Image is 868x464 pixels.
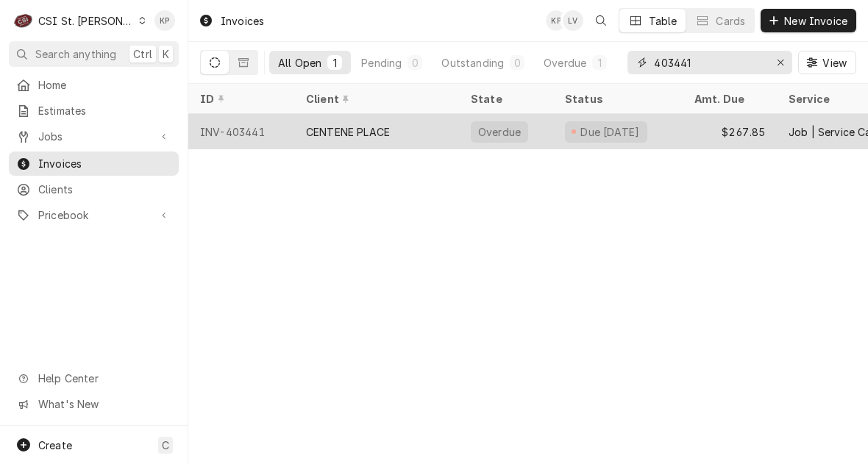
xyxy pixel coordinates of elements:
div: KP [154,10,175,31]
a: Go to What's New [9,392,179,416]
span: New Invoice [781,13,850,29]
a: Go to Pricebook [9,203,179,227]
button: Erase input [769,51,792,74]
span: Invoices [38,156,171,171]
input: Keyword search [654,51,764,74]
span: Clients [38,182,171,197]
div: CSI St. [PERSON_NAME] [38,13,134,29]
span: Help Center [38,371,170,386]
div: Amt. Due [694,91,762,107]
span: Search anything [35,46,116,62]
span: Estimates [38,103,171,118]
div: Table [649,13,677,29]
div: C [13,10,34,31]
div: Kym Parson's Avatar [546,10,566,31]
div: KP [546,10,566,31]
button: Search anythingCtrlK [9,41,179,67]
div: Outstanding [441,55,504,71]
a: Invoices [9,151,179,176]
div: 1 [595,55,604,71]
div: 0 [410,55,419,71]
div: 1 [330,55,339,71]
div: Pending [361,55,402,71]
span: Home [38,77,171,93]
button: New Invoice [761,9,856,32]
div: CSI St. Louis's Avatar [13,10,34,31]
a: Go to Help Center [9,366,179,390]
div: Overdue [477,124,522,140]
button: Open search [589,9,613,32]
button: View [798,51,856,74]
a: Home [9,73,179,97]
span: Ctrl [133,46,152,62]
div: Cards [716,13,745,29]
div: All Open [278,55,321,71]
a: Clients [9,177,179,201]
span: View [819,55,850,71]
div: Overdue [544,55,586,71]
span: Pricebook [38,207,149,223]
div: Client [306,91,444,107]
span: Create [38,439,72,451]
div: INV-403441 [188,114,294,149]
div: ID [200,91,280,107]
span: Jobs [38,129,149,144]
span: C [162,438,169,453]
a: Go to Jobs [9,124,179,149]
a: Estimates [9,99,179,123]
div: State [471,91,541,107]
div: Status [565,91,668,107]
span: What's New [38,396,170,412]
div: Kym Parson's Avatar [154,10,175,31]
div: $267.85 [683,114,777,149]
div: 0 [513,55,522,71]
div: Lisa Vestal's Avatar [563,10,583,31]
span: K [163,46,169,62]
div: Due [DATE] [579,124,641,140]
div: LV [563,10,583,31]
div: CENTENE PLACE [306,124,390,140]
